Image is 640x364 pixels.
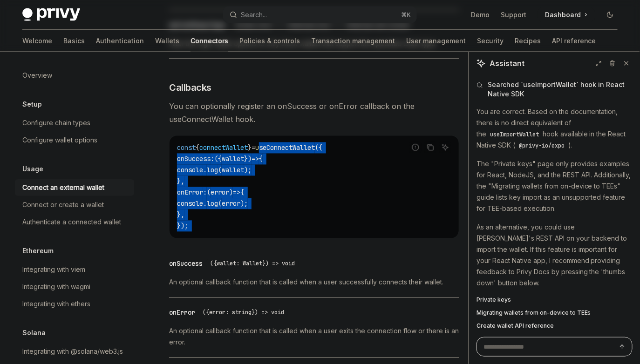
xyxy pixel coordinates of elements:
button: Toggle dark mode [603,7,618,22]
div: Search... [241,9,267,20]
a: Security [477,30,504,52]
span: ( [218,166,222,175]
span: }, [177,177,184,186]
span: console [177,166,203,175]
span: useImportWallet [490,131,539,138]
span: Callbacks [169,81,211,94]
p: The "Private keys" page only provides examples for React, NodeJS, and the REST API. Additionally,... [477,158,633,214]
span: console [177,200,203,208]
button: Send message [617,341,628,352]
span: Create wallet API reference [477,322,554,330]
span: ({wallet: Wallet}) => void [210,260,295,268]
div: Configure wallet options [22,135,97,146]
a: Integrating with ethers [15,296,134,312]
a: Configure chain types [15,115,134,131]
span: ( [218,200,222,208]
h5: Setup [22,99,42,110]
img: dark logo [22,8,80,21]
a: Private keys [477,296,633,303]
span: const [177,144,196,152]
span: . [203,166,207,175]
button: Ask AI [439,142,451,154]
span: : [203,189,207,197]
span: Private keys [477,296,511,303]
h5: Usage [22,163,43,175]
a: Support [501,10,526,20]
div: Connect or create a wallet [22,199,104,210]
span: An optional callback function that is called when a user successfully connects their wallet. [169,277,459,288]
span: ); [240,200,248,208]
span: ) [229,189,233,197]
a: Transaction management [311,30,395,52]
span: @privy-io/expo [519,142,565,149]
span: ({error: string}) => void [203,309,284,317]
a: Basics [63,30,85,52]
span: Searched `useImportWallet` hook in React Native SDK [488,80,633,99]
a: Demo [471,10,490,20]
span: ⌘ K [402,11,411,19]
a: Connectors [191,30,228,52]
span: ( [207,189,211,197]
button: Searched `useImportWallet` hook in React Native SDK [477,80,633,99]
span: Dashboard [545,10,581,20]
div: onError [169,308,195,317]
button: Report incorrect code [409,142,422,154]
div: Connect an external wallet [22,182,104,193]
a: Overview [15,67,134,84]
a: Create wallet API reference [477,322,633,330]
a: Connect or create a wallet [15,196,134,213]
span: => [252,155,259,163]
span: : [211,155,214,163]
p: As an alternative, you could use [PERSON_NAME]'s REST API on your backend to import the wallet. I... [477,222,633,289]
a: Policies & controls [239,30,300,52]
span: ({ [315,144,322,152]
span: error [222,200,240,208]
span: An optional callback function that is called when a user exits the connection flow or there is an... [169,326,459,348]
span: wallet [222,155,244,163]
span: { [259,155,263,163]
a: Welcome [22,30,52,52]
span: log [207,200,218,208]
h5: Ethereum [22,245,54,256]
div: Authenticate a connected wallet [22,216,121,228]
textarea: Ask a question... [477,337,633,357]
span: You can optionally register an onSuccess or onError callback on the useConnectWallet hook. [169,100,459,126]
span: useConnectWallet [255,144,315,152]
button: Copy the contents from the code block [424,142,436,154]
span: onSuccess [177,155,211,163]
div: onSuccess [169,259,203,269]
span: ); [244,166,252,175]
span: ({ [214,155,222,163]
a: Wallets [155,30,179,52]
a: Authenticate a connected wallet [15,214,134,230]
div: Configure chain types [22,117,90,128]
a: Integrating with viem [15,261,134,278]
span: wallet [222,166,244,175]
span: error [211,189,229,197]
span: = [252,144,255,152]
span: }, [177,211,184,219]
a: Dashboard [538,7,595,22]
div: Integrating with viem [22,264,85,275]
span: . [203,200,207,208]
a: Authentication [96,30,144,52]
h5: Solana [22,327,46,338]
span: } [248,144,252,152]
span: { [196,144,199,152]
span: connectWallet [199,144,248,152]
span: log [207,166,218,175]
button: Open search [223,7,416,23]
a: Recipes [515,30,541,52]
a: Integrating with @solana/web3.js [15,343,134,360]
span: }) [244,155,252,163]
div: Overview [22,70,52,81]
span: Assistant [490,58,524,69]
span: => [233,189,240,197]
span: { [240,189,244,197]
a: Integrating with wagmi [15,278,134,295]
a: Connect an external wallet [15,179,134,196]
a: User management [406,30,466,52]
a: Configure wallet options [15,132,134,148]
span: Migrating wallets from on-device to TEEs [477,309,591,317]
a: API reference [552,30,596,52]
